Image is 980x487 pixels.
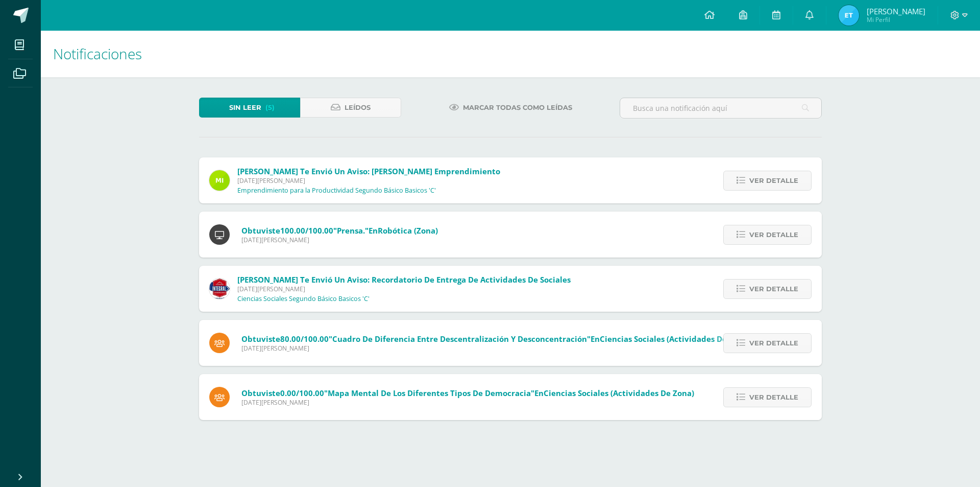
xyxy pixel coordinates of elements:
[436,98,585,118] a: Marcar todas como leídas
[867,15,925,24] span: Mi Perfil
[237,285,571,293] span: [DATE][PERSON_NAME]
[300,98,401,118] a: Leídos
[749,225,798,244] span: Ver detalle
[241,344,750,353] span: [DATE][PERSON_NAME]
[378,225,438,236] span: Robótica (Zona)
[544,388,694,398] span: Ciencias Sociales (Actividades de zona)
[53,44,142,63] span: Notificaciones
[329,334,591,344] span: "Cuadro de diferencia entre descentralización y desconcentración"
[324,388,534,398] span: "Mapa mental de los diferentes tipos de democracia"
[839,5,859,26] img: 48c398fb785a2099634bf6fdb20721f2.png
[600,334,750,344] span: Ciencias Sociales (Actividades de zona)
[199,98,300,118] a: Sin leer(5)
[209,170,230,191] img: 8f4af3fe6ec010f2c87a2f17fab5bf8c.png
[749,171,798,190] span: Ver detalle
[345,98,371,117] span: Leídos
[463,98,572,117] span: Marcar todas como leídas
[280,334,329,344] span: 80.00/100.00
[280,225,333,236] span: 100.00/100.00
[209,279,230,299] img: 4983f1b0d85004034e19fe0b05bc45ec.png
[241,334,750,344] span: Obtuviste en
[241,398,694,407] span: [DATE][PERSON_NAME]
[241,225,438,236] span: Obtuviste en
[265,98,275,117] span: (5)
[237,176,500,185] span: [DATE][PERSON_NAME]
[237,274,571,285] span: [PERSON_NAME] te envió un aviso: Recordatorio de entrega de actividades de sociales
[749,334,798,353] span: Ver detalle
[237,187,436,195] p: Emprendimiento para la Productividad Segundo Básico Basicos 'C'
[241,388,694,398] span: Obtuviste en
[241,236,438,244] span: [DATE][PERSON_NAME]
[867,6,925,16] span: [PERSON_NAME]
[620,98,821,118] input: Busca una notificación aquí
[749,388,798,407] span: Ver detalle
[237,166,500,176] span: [PERSON_NAME] te envió un aviso: [PERSON_NAME] emprendimiento
[229,98,261,117] span: Sin leer
[333,225,369,236] span: "Prensa."
[749,280,798,298] span: Ver detalle
[280,388,324,398] span: 0.00/100.00
[237,295,370,303] p: Ciencias Sociales Segundo Básico Basicos 'C'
